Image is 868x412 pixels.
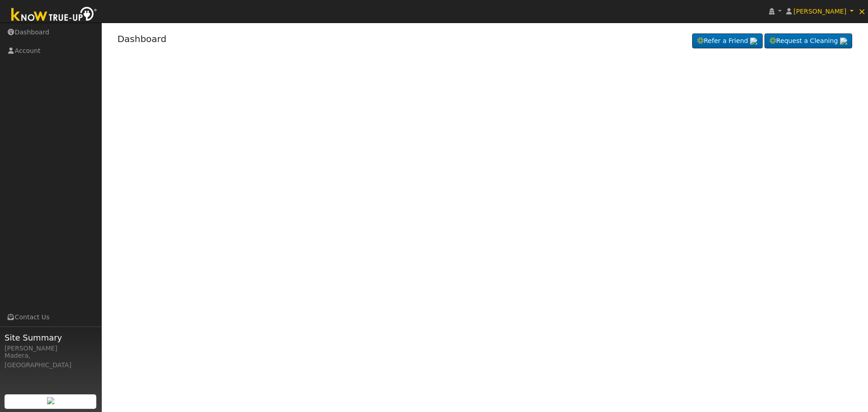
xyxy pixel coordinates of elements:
a: Dashboard [118,33,167,44]
img: retrieve [47,397,54,404]
div: Madera, [GEOGRAPHIC_DATA] [5,351,97,370]
div: [PERSON_NAME] [5,344,97,353]
span: × [858,6,866,17]
img: retrieve [750,38,757,45]
img: retrieve [840,38,847,45]
span: Site Summary [5,331,97,344]
a: Refer a Friend [692,33,763,49]
a: Request a Cleaning [764,33,852,49]
img: Know True-Up [7,5,102,25]
span: [PERSON_NAME] [793,8,846,15]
